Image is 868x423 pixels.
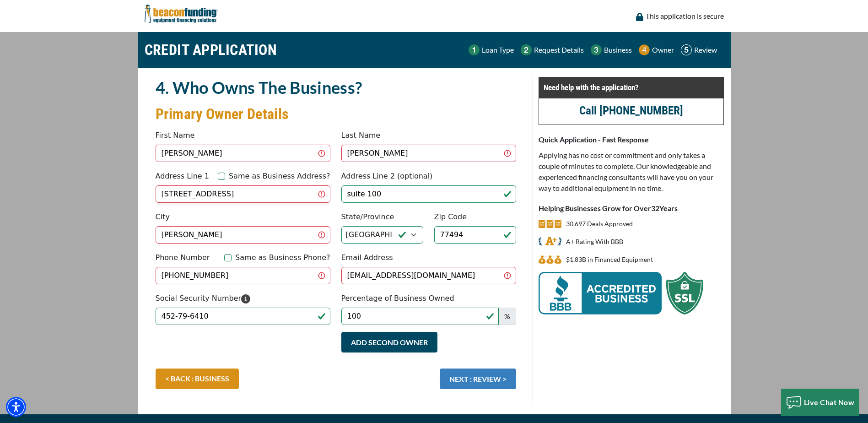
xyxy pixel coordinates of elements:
img: Step 4 [639,44,650,55]
label: City [156,211,170,222]
p: 30,697 Deals Approved [566,218,633,229]
h1: CREDIT APPLICATION [145,37,277,63]
a: < BACK : BUSINESS [156,369,239,389]
p: Loan Type [482,44,514,55]
span: 32 [651,204,659,212]
span: % [498,308,516,325]
label: Phone Number [156,252,210,263]
p: Quick Application - Fast Response [539,134,724,145]
p: This application is secure [646,11,724,22]
p: A+ Rating With BBB [566,236,623,247]
svg: Please enter your Social Security Number. We use this information to identify you and process you... [241,294,250,304]
p: Need help with the application? [544,82,719,93]
label: Social Security Number [156,293,251,304]
button: Live Chat Now [781,389,859,416]
input: suite, apt, house # [341,185,516,203]
label: Same as Business Address? [229,171,330,182]
label: Percentage of Business Owned [341,293,454,304]
label: Address Line 1 [156,171,209,182]
p: Helping Businesses Grow for Over Years [539,203,724,214]
label: First Name [156,130,195,141]
div: Accessibility Menu [6,397,26,417]
h2: 4. Who Owns The Business? [156,77,516,98]
label: Last Name [341,130,381,141]
img: Step 2 [521,44,532,55]
label: Zip Code [434,211,467,222]
label: Same as Business Phone? [235,252,330,263]
p: Business [604,44,632,55]
span: Live Chat Now [804,398,855,407]
a: call (847) 897-2499 [579,104,683,117]
p: Request Details [534,44,584,55]
label: Email Address [341,252,393,263]
p: Applying has no cost or commitment and only takes a couple of minutes to complete. Our knowledgea... [539,150,724,194]
label: Address Line 2 (optional) [341,171,433,182]
img: Step 5 [681,44,692,55]
img: Step 3 [591,44,602,55]
p: Review [694,44,717,55]
p: Owner [652,44,674,55]
button: NEXT : REVIEW > [440,369,516,389]
h3: Primary Owner Details [156,105,516,123]
button: Add Second Owner [341,332,437,352]
img: BBB Acredited Business and SSL Protection [539,272,703,315]
p: $1,834,789,059 in Financed Equipment [566,254,653,265]
img: Step 1 [469,44,480,55]
label: State/Province [341,211,394,222]
img: lock icon to convery security [636,13,643,21]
